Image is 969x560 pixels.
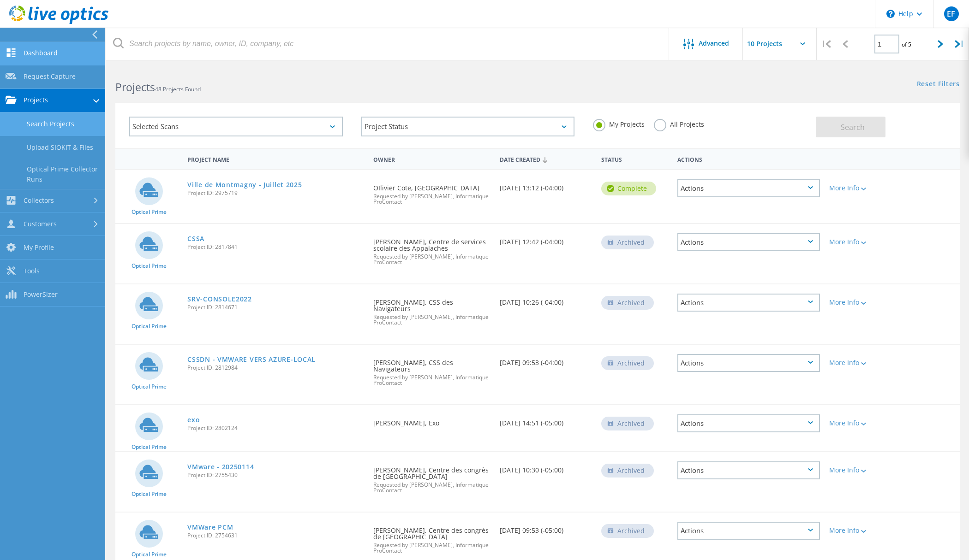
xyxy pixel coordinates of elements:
span: Project ID: 2755430 [187,472,364,478]
label: My Projects [593,119,645,128]
span: Project ID: 2817841 [187,244,364,250]
div: Actions [677,294,820,312]
div: Actions [677,522,820,540]
div: Actions [677,179,820,197]
a: exo [187,417,200,423]
div: [PERSON_NAME], CSS des Navigateurs [369,284,496,335]
a: Ville de Montmagny - Juillet 2025 [187,182,302,188]
div: [DATE] 14:51 (-05:00) [495,405,597,436]
svg: \n [886,10,895,18]
span: of 5 [902,41,911,48]
button: Search [816,117,885,137]
b: Projects [115,80,155,94]
a: Reset Filters [917,81,960,88]
div: [DATE] 09:53 (-04:00) [495,345,597,375]
div: [DATE] 12:42 (-04:00) [495,224,597,254]
div: Status [597,150,673,167]
div: Actions [677,354,820,372]
span: Project ID: 2802124 [187,425,364,431]
span: Search [841,122,865,132]
div: [PERSON_NAME], Exo [369,405,496,436]
span: Optical Prime [132,263,167,269]
div: [DATE] 10:26 (-04:00) [495,284,597,315]
div: Archived [601,524,654,538]
span: Optical Prime [132,384,167,389]
div: More Info [829,527,887,534]
div: [PERSON_NAME], Centre de services scolaire des Appalaches [369,224,496,274]
div: Actions [673,150,825,167]
div: [DATE] 13:12 (-04:00) [495,170,597,200]
div: Date Created [495,150,597,168]
div: Project Name [183,150,369,167]
div: [PERSON_NAME], CSS des Navigateurs [369,345,496,395]
span: Requested by [PERSON_NAME], Informatique ProContact [373,482,491,493]
span: Requested by [PERSON_NAME], Informatique ProContact [373,542,491,554]
span: Optical Prime [132,324,167,329]
div: More Info [829,360,887,366]
span: EF [947,10,955,18]
span: Optical Prime [132,444,167,450]
a: CSSDN - VMWARE VERS AZURE-LOCAL [187,356,316,363]
div: Archived [601,356,654,370]
span: Optical Prime [132,491,167,497]
label: All Projects [654,119,704,128]
span: Project ID: 2814671 [187,305,364,310]
input: Search projects by name, owner, ID, company, etc [106,28,670,60]
a: SRV-CONSOLE2022 [187,296,252,302]
div: [PERSON_NAME], Centre des congrès de [GEOGRAPHIC_DATA] [369,452,496,502]
div: [DATE] 10:30 (-05:00) [495,452,597,483]
div: More Info [829,185,887,191]
a: CSSA [187,236,204,242]
span: Requested by [PERSON_NAME], Informatique ProContact [373,194,491,205]
div: More Info [829,299,887,306]
a: VMWare PCM [187,524,233,531]
div: Selected Scans [129,117,343,136]
span: Optical Prime [132,209,167,215]
div: Project Status [361,117,575,136]
div: Archived [601,464,654,477]
span: Advanced [699,40,729,47]
a: VMware - 20250114 [187,464,254,470]
span: Requested by [PERSON_NAME], Informatique ProContact [373,375,491,386]
span: Optical Prime [132,552,167,557]
div: Archived [601,236,654,249]
span: 48 Projects Found [155,85,201,93]
span: Project ID: 2754631 [187,533,364,538]
div: OIlivier Cote, [GEOGRAPHIC_DATA] [369,170,496,214]
div: Actions [677,414,820,432]
div: Owner [369,150,496,167]
span: Project ID: 2975719 [187,190,364,196]
span: Requested by [PERSON_NAME], Informatique ProContact [373,254,491,265]
div: | [950,28,969,60]
div: More Info [829,467,887,473]
div: Archived [601,417,654,430]
div: More Info [829,420,887,426]
div: Archived [601,296,654,310]
div: | [817,28,836,60]
div: Complete [601,182,656,195]
a: Live Optics Dashboard [9,19,108,26]
div: More Info [829,239,887,245]
span: Requested by [PERSON_NAME], Informatique ProContact [373,314,491,325]
div: Actions [677,233,820,251]
span: Project ID: 2812984 [187,365,364,371]
div: Actions [677,461,820,479]
div: [DATE] 09:53 (-05:00) [495,513,597,543]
